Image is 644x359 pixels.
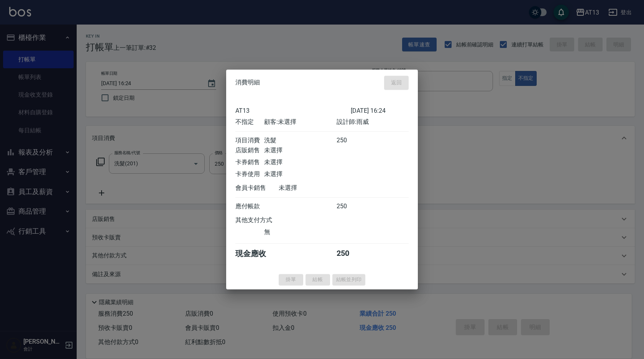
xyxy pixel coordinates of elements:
[337,249,365,259] div: 250
[235,203,264,211] div: 應付帳款
[351,107,409,114] div: [DATE] 16:24
[264,118,336,126] div: 顧客: 未選擇
[337,118,409,126] div: 設計師: 雨威
[235,158,264,166] div: 卡券銷售
[235,184,279,192] div: 會員卡銷售
[279,184,351,192] div: 未選擇
[235,147,264,155] div: 店販銷售
[235,107,351,114] div: AT13
[235,118,264,126] div: 不指定
[235,137,264,145] div: 項目消費
[235,79,260,87] span: 消費明細
[264,158,336,166] div: 未選擇
[264,137,336,145] div: 洗髮
[264,147,336,155] div: 未選擇
[337,137,365,145] div: 250
[235,216,293,224] div: 其他支付方式
[235,170,264,178] div: 卡券使用
[264,228,336,236] div: 無
[264,170,336,178] div: 未選擇
[235,249,279,259] div: 現金應收
[337,203,365,211] div: 250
